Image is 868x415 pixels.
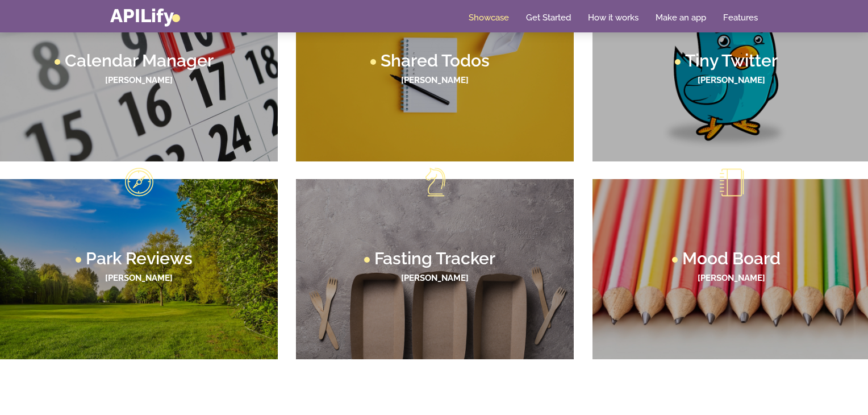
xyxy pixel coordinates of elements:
[381,52,490,69] h3: Shared Todos
[374,250,495,267] h3: Fasting Tracker
[526,12,571,23] a: Get Started
[110,5,180,27] a: APILify
[307,76,562,85] h4: [PERSON_NAME]
[307,273,562,283] h4: [PERSON_NAME]
[296,179,574,359] a: Fasting Tracker [PERSON_NAME]
[11,76,266,85] h4: [PERSON_NAME]
[656,12,706,23] a: Make an app
[86,250,193,267] h3: Park Reviews
[604,273,859,283] h4: [PERSON_NAME]
[65,52,214,69] h3: Calendar Manager
[588,12,639,23] a: How it works
[604,76,859,85] h4: [PERSON_NAME]
[723,12,758,23] a: Features
[682,250,781,267] h3: Mood Board
[11,273,266,283] h4: [PERSON_NAME]
[469,12,509,23] a: Showcase
[685,52,778,69] h3: Tiny Twitter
